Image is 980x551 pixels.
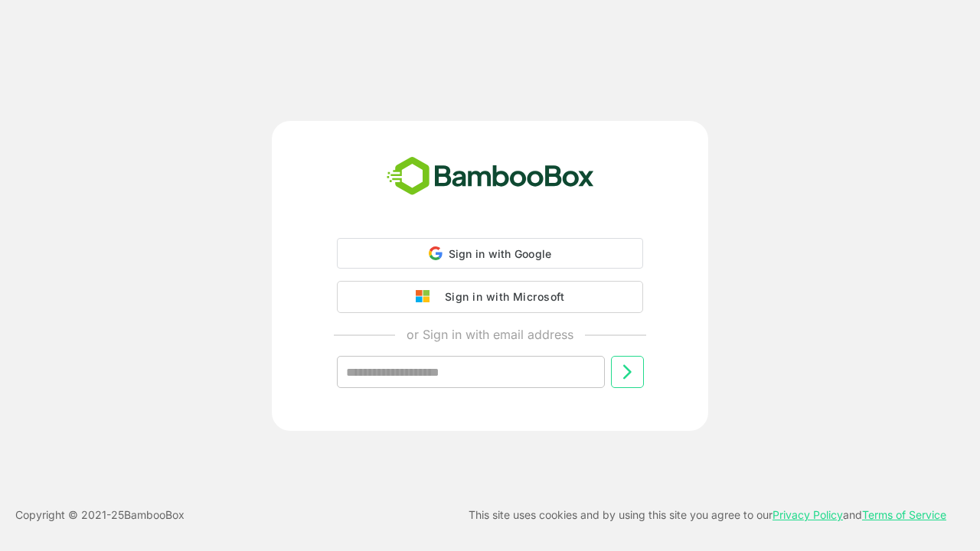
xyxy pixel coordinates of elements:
p: This site uses cookies and by using this site you agree to our and [469,506,946,524]
a: Terms of Service [862,508,946,521]
div: Sign in with Google [337,238,643,269]
button: Sign in with Microsoft [337,281,643,313]
div: Sign in with Microsoft [437,287,564,307]
img: google [416,290,437,304]
p: or Sign in with email address [407,325,573,344]
a: Privacy Policy [773,508,843,521]
span: Sign in with Google [449,247,552,260]
img: bamboobox [378,152,603,202]
p: Copyright © 2021- 25 BambooBox [15,506,185,524]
